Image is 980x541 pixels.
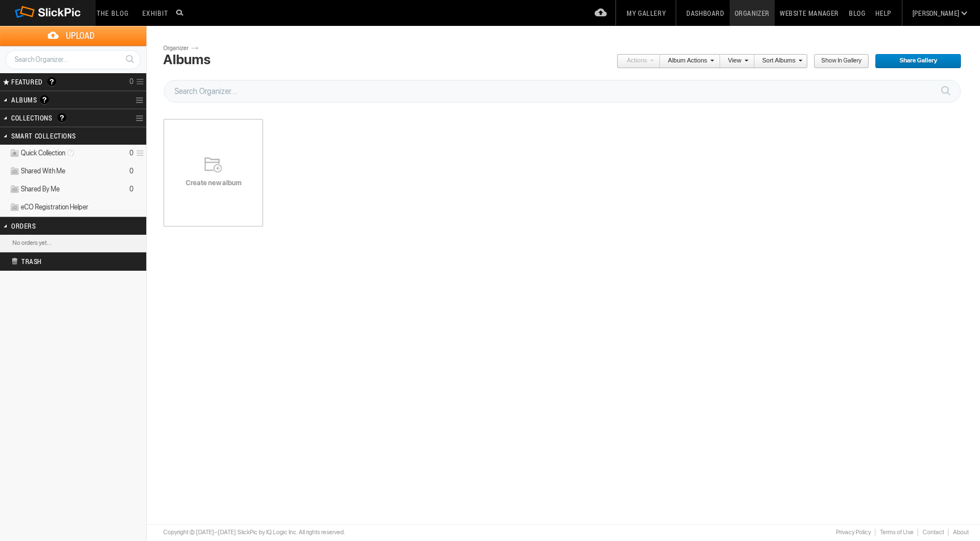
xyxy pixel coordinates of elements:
[21,185,60,194] span: Shared By Me
[660,54,714,69] a: Album Actions
[10,167,20,176] img: ico_album_coll.png
[164,80,961,102] input: Search Organizer...
[720,54,748,69] a: View
[136,110,146,126] a: Collection Options
[12,239,52,247] b: No orders yet...
[10,203,20,212] img: ico_album_coll.png
[10,185,20,194] img: ico_album_coll.png
[11,217,106,234] h2: Orders
[875,54,954,69] span: Share Gallery
[11,253,116,270] h2: Trash
[21,167,65,176] span: Shared With Me
[918,529,948,536] a: Contact
[831,529,875,536] a: Privacy Policy
[119,50,140,69] a: Search
[11,109,106,126] h2: Collections
[11,91,106,109] h2: Albums
[8,77,43,86] span: FEATURED
[21,149,78,158] span: Quick Collection
[617,54,654,69] a: Actions
[10,149,20,158] img: ico_album_quick.png
[163,528,345,537] div: Copyright © [DATE]–[DATE] SlickPic by IQ Logic Inc. All rights reserved.
[163,52,210,68] div: Albums
[163,178,263,187] span: Create new album
[875,529,918,536] a: Terms of Use
[754,54,802,69] a: Sort Albums
[174,6,188,19] input: Search photos on SlickPic...
[21,203,88,212] span: eCO Registration Helper
[11,127,106,144] h2: Smart Collections
[14,26,146,46] span: Upload
[813,54,861,69] span: Show in Gallery
[948,529,969,536] a: About
[6,50,141,69] input: Search Organizer...
[813,54,869,69] a: Show in Gallery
